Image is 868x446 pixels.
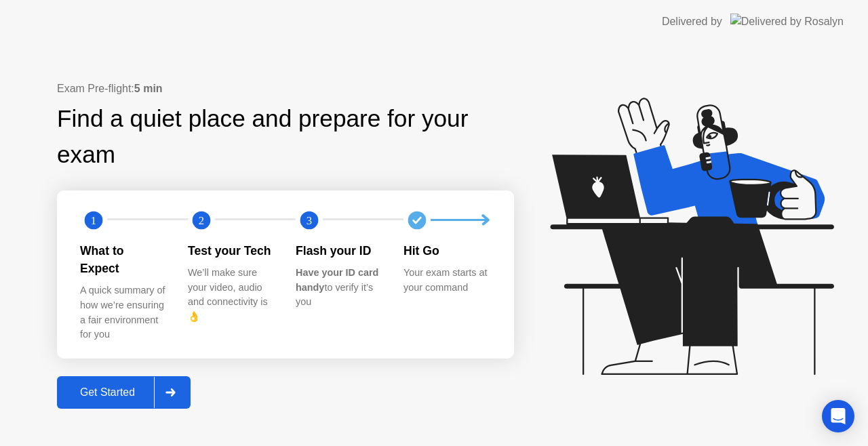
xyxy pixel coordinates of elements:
text: 1 [91,214,96,226]
div: Hit Go [403,242,490,260]
div: Get Started [61,386,154,399]
button: Get Started [57,376,191,409]
div: to verify it’s you [296,266,382,310]
div: We’ll make sure your video, audio and connectivity is 👌 [188,266,274,324]
div: Exam Pre-flight: [57,81,514,97]
div: A quick summary of how we’re ensuring a fair environment for you [80,283,166,342]
div: Find a quiet place and prepare for your exam [57,101,514,173]
div: Test your Tech [188,242,274,260]
text: 3 [307,214,312,226]
div: Open Intercom Messenger [822,400,854,432]
div: What to Expect [80,242,166,278]
text: 2 [199,214,204,226]
div: Flash your ID [296,242,382,260]
b: 5 min [134,83,163,94]
div: Delivered by [662,14,722,30]
b: Have your ID card handy [296,267,378,293]
div: Your exam starts at your command [403,266,490,295]
img: Delivered by Rosalyn [730,14,844,29]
